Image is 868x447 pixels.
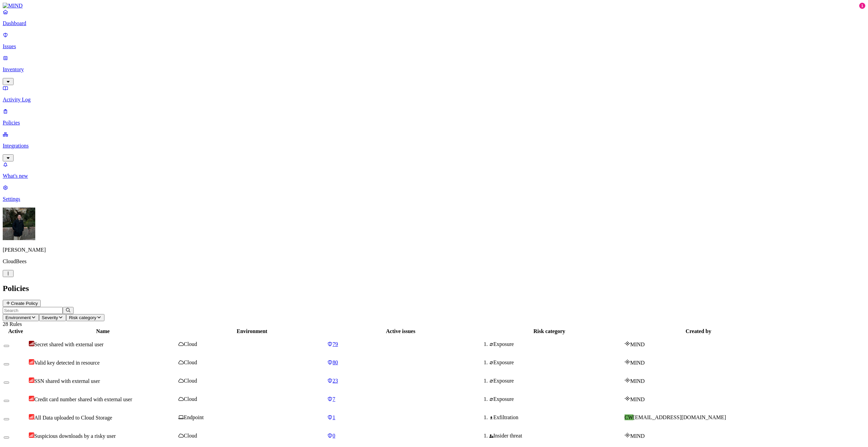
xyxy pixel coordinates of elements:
[333,378,338,384] span: 23
[3,9,865,26] a: Dashboard
[625,359,630,365] img: mind-logo-icon
[3,247,865,253] p: [PERSON_NAME]
[4,328,27,334] div: Active
[630,378,645,384] span: MIND
[29,396,34,401] img: severity-high
[333,359,338,365] span: 80
[3,85,865,103] a: Activity Log
[327,433,474,439] a: 0
[29,432,34,438] img: severity-high
[3,143,865,149] p: Integrations
[327,378,474,384] a: 23
[184,341,197,347] span: Cloud
[333,396,335,402] span: 7
[489,359,623,366] div: Exposure
[333,341,338,347] span: 79
[625,432,630,438] img: mind-logo-icon
[327,359,474,366] a: 80
[3,300,41,307] button: Create Policy
[3,32,865,50] a: Issues
[630,433,645,439] span: MIND
[184,414,204,420] span: Endpoint
[3,3,23,9] img: MIND
[476,328,623,334] div: Risk category
[625,328,772,334] div: Created by
[34,360,100,366] span: Valid key detected in resource
[29,414,34,420] img: severity-high
[34,433,116,439] span: Suspicious downloads by a risky user
[29,377,34,383] img: severity-high
[34,342,103,347] span: Secret shared with external user
[333,433,335,439] span: 0
[69,315,96,320] span: Risk category
[3,161,865,179] a: What's new
[489,341,623,347] div: Exposure
[630,396,645,402] span: MIND
[3,3,865,9] a: MIND
[3,184,865,202] a: Settings
[5,315,31,320] span: Environment
[625,377,630,383] img: mind-logo-icon
[3,20,865,26] p: Dashboard
[625,414,633,420] span: CW
[3,196,865,202] p: Settings
[3,97,865,103] p: Activity Log
[29,359,34,365] img: severity-high
[34,396,132,402] span: Credit card number shared with external user
[327,328,474,334] div: Active issues
[327,414,474,421] a: 1
[3,43,865,50] p: Issues
[3,120,865,126] p: Policies
[3,258,865,265] p: CloudBees
[625,341,630,346] img: mind-logo-icon
[42,315,58,320] span: Severity
[3,307,63,314] input: Search
[29,328,177,334] div: Name
[3,55,865,84] a: Inventory
[3,173,865,179] p: What's new
[184,359,197,365] span: Cloud
[489,378,623,384] div: Exposure
[184,433,197,439] span: Cloud
[489,414,623,421] div: Exfiltration
[859,3,865,9] div: 1
[34,415,112,421] span: All Data uploaded to Cloud Storage
[333,414,335,420] span: 1
[3,208,35,240] img: Álvaro Menéndez Llada
[630,342,645,347] span: MIND
[29,341,34,346] img: severity-critical
[633,414,726,420] span: [EMAIL_ADDRESS][DOMAIN_NAME]
[34,378,100,384] span: SSN shared with external user
[625,396,630,401] img: mind-logo-icon
[630,360,645,366] span: MIND
[489,396,623,402] div: Exposure
[3,321,22,327] span: 28 Rules
[489,433,623,439] div: Insider threat
[3,131,865,160] a: Integrations
[184,378,197,384] span: Cloud
[327,396,474,402] a: 7
[3,108,865,126] a: Policies
[3,66,865,73] p: Inventory
[3,284,865,293] h2: Policies
[184,396,197,402] span: Cloud
[178,328,326,334] div: Environment
[327,341,474,347] a: 79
